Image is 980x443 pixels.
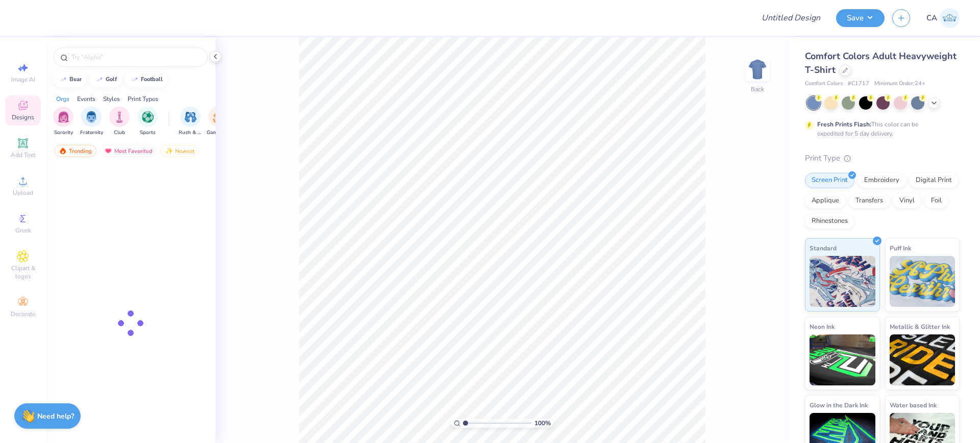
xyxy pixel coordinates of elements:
img: Rush & Bid Image [185,111,197,123]
strong: Fresh Prints Flash: [817,120,871,128]
span: Upload [13,189,33,197]
span: # C1717 [848,80,869,88]
span: Comfort Colors [805,80,843,88]
div: Orgs [56,94,69,103]
div: Rhinestones [805,214,854,229]
div: Trending [54,145,96,157]
span: Image AI [11,75,35,84]
span: Game Day [207,129,230,137]
button: filter button [179,107,202,137]
img: Fraternity Image [86,111,97,123]
button: filter button [207,107,230,137]
div: filter for Sports [137,107,158,137]
div: filter for Club [109,107,130,137]
img: Metallic & Glitter Ink [890,334,955,385]
div: bear [69,76,82,82]
img: trending.gif [59,147,67,154]
span: Greek [15,226,31,234]
img: Game Day Image [213,111,225,123]
img: trend_line.gif [95,76,104,83]
img: Back [747,59,768,80]
input: Untitled Design [753,8,828,28]
span: Fraternity [80,129,103,137]
span: Water based Ink [890,400,937,410]
div: Back [751,85,764,94]
img: trend_line.gif [131,76,139,83]
div: Screen Print [805,173,854,188]
div: filter for Fraternity [80,107,103,137]
img: Standard [810,256,875,307]
img: Newest.gif [165,147,173,154]
span: Rush & Bid [179,129,202,137]
div: This color can be expedited for 5 day delivery. [817,120,943,138]
img: Chollene Anne Aranda [940,8,960,28]
span: Standard [810,243,837,253]
span: Decorate [11,310,35,318]
span: 100 % [534,419,551,428]
span: Clipart & logos [5,264,41,280]
span: Metallic & Glitter Ink [890,321,950,332]
div: Vinyl [893,193,921,209]
div: Transfers [849,193,890,209]
div: Foil [924,193,948,209]
img: Club Image [114,111,125,123]
button: filter button [80,107,103,137]
button: football [125,72,167,87]
span: Glow in the Dark Ink [810,400,868,410]
button: filter button [109,107,130,137]
input: Try "Alpha" [70,52,201,62]
button: Save [836,9,885,27]
div: Print Type [805,152,960,164]
img: Puff Ink [890,256,955,307]
div: football [141,76,163,82]
span: Minimum Order: 24 + [874,80,925,88]
strong: Need help? [37,411,74,421]
span: Comfort Colors Adult Heavyweight T-Shirt [805,50,957,76]
div: Events [77,94,95,103]
img: Neon Ink [810,334,875,385]
div: golf [106,76,117,82]
span: Club [114,129,125,137]
div: Print Types [128,94,158,103]
div: Digital Print [909,173,959,188]
span: Add Text [11,151,35,159]
button: filter button [53,107,73,137]
div: Applique [805,193,846,209]
div: filter for Sorority [53,107,73,137]
button: golf [90,72,121,87]
img: trend_line.gif [59,76,67,83]
span: Sports [140,129,156,137]
button: bear [54,72,86,87]
div: filter for Game Day [207,107,230,137]
span: CA [926,12,937,24]
a: CA [926,8,960,28]
div: Embroidery [857,173,906,188]
div: Most Favorited [100,145,157,157]
img: most_fav.gif [104,147,112,154]
img: Sports Image [142,111,154,123]
div: Styles [103,94,120,103]
span: Neon Ink [810,321,835,332]
div: filter for Rush & Bid [179,107,202,137]
span: Designs [12,113,34,121]
span: Puff Ink [890,243,911,253]
button: filter button [137,107,158,137]
span: Sorority [54,129,73,137]
img: Sorority Image [58,111,69,123]
div: Newest [160,145,199,157]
